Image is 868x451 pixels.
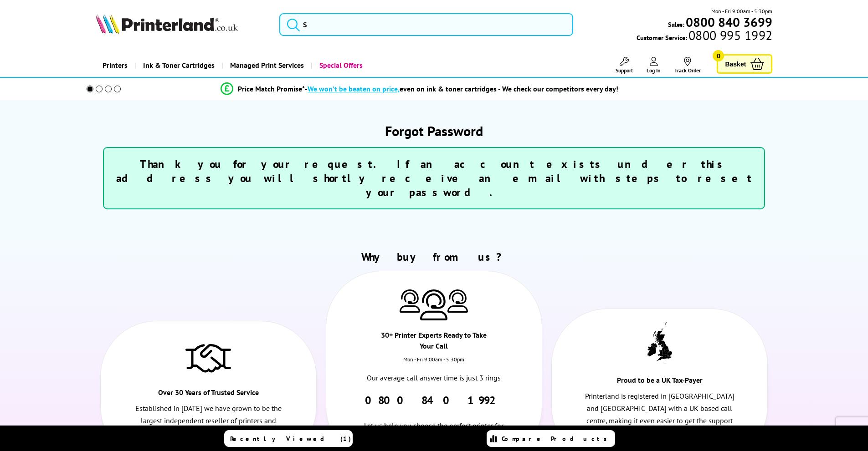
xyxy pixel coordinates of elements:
span: Price Match Promise* [238,84,305,93]
h2: Why buy from us? [96,250,773,264]
span: Support [616,67,633,74]
a: Managed Print Services [221,54,311,77]
span: We won’t be beaten on price, [308,84,400,93]
span: Compare Products [502,435,612,443]
img: Printer Experts [420,289,447,321]
span: Mon - Fri 9:00am - 5:30pm [711,7,772,15]
div: Let us help you choose the perfect printer for you home or business [359,407,509,439]
div: 30+ Printer Experts Ready to Take Your Call [380,329,488,356]
span: Log In [647,67,661,74]
h1: Forgot Password [103,122,765,140]
a: Basket 0 [717,54,772,74]
span: 0800 995 1992 [687,31,772,40]
div: Proud to be a UK Tax-Payer [606,375,714,390]
a: Special Offers [311,54,370,77]
a: 0800 840 3699 [684,18,772,26]
span: Recently Viewed (1) [230,435,351,443]
img: UK tax payer [647,322,672,364]
input: S [279,13,573,36]
a: Compare Products [487,430,615,447]
img: Printer Experts [447,289,468,313]
h3: Thank you for your request. If an account exists under this address you will shortly receive an e... [113,157,755,199]
a: Log In [647,57,661,74]
span: Customer Service: [637,31,772,42]
span: Ink & Toner Cartridges [143,54,215,77]
p: Our average call answer time is just 3 rings [359,372,509,384]
div: - even on ink & toner cartridges - We check our competitors every day! [305,84,618,93]
img: Printer Experts [400,289,420,313]
a: Recently Viewed (1) [224,430,353,447]
div: Mon - Fri 9:00am - 5.30pm [326,356,542,372]
a: Printers [96,54,134,77]
a: Printerland Logo [96,14,268,35]
div: Over 30 Years of Trusted Service [154,387,262,402]
a: Track Order [674,57,701,74]
b: 0800 840 3699 [686,14,772,30]
a: Ink & Toner Cartridges [134,54,221,77]
a: 0800 840 1992 [365,393,503,407]
img: Trusted Service [185,340,231,376]
p: Established in [DATE] we have grown to be the largest independent reseller of printers and consum... [133,402,284,440]
img: Printerland Logo [96,14,238,34]
span: Basket [725,58,746,70]
p: Printerland is registered in [GEOGRAPHIC_DATA] and [GEOGRAPHIC_DATA] with a UK based call centre,... [584,390,735,440]
a: Support [616,57,633,74]
span: Sales: [668,20,684,29]
span: 0 [713,50,724,61]
li: modal_Promise [74,81,765,97]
